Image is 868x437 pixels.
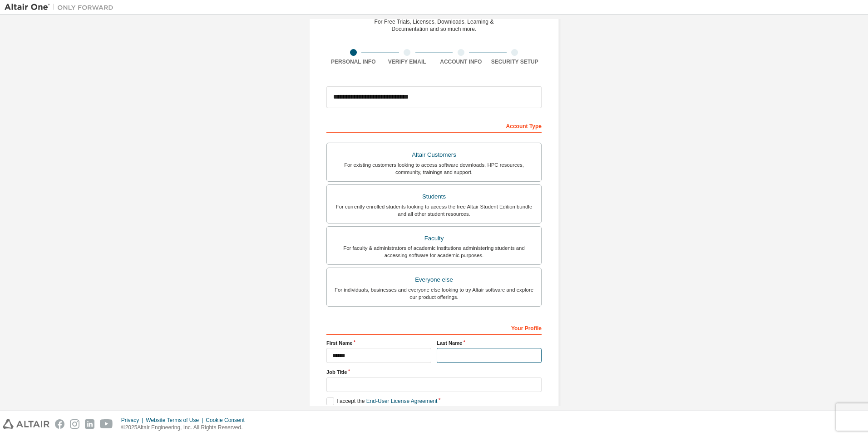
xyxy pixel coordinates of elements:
div: Everyone else [332,273,536,286]
div: For individuals, businesses and everyone else looking to try Altair software and explore our prod... [332,286,536,301]
div: Your Profile [326,320,542,335]
img: altair_logo.svg [3,419,49,429]
div: Students [332,190,536,203]
label: I accept the [326,397,437,405]
a: End-User License Agreement [366,398,438,404]
img: facebook.svg [55,419,64,429]
div: For existing customers looking to access software downloads, HPC resources, community, trainings ... [332,161,536,176]
div: Faculty [332,232,536,245]
img: linkedin.svg [85,419,94,429]
img: youtube.svg [100,419,113,429]
div: Account Type [326,118,542,133]
label: Last Name [437,339,542,347]
div: Altair Customers [332,149,536,161]
div: Security Setup [488,58,542,65]
label: First Name [326,339,431,347]
div: For faculty & administrators of academic institutions administering students and accessing softwa... [332,244,536,259]
div: Account Info [434,58,488,65]
img: instagram.svg [70,419,79,429]
div: Cookie Consent [206,417,250,424]
label: Job Title [326,368,542,376]
div: Verify Email [380,58,434,65]
div: Website Terms of Use [146,417,206,424]
p: © 2025 Altair Engineering, Inc. All Rights Reserved. [121,424,250,432]
div: For Free Trials, Licenses, Downloads, Learning & Documentation and so much more. [375,18,494,33]
img: Altair One [5,3,118,12]
div: Privacy [121,417,146,424]
div: For currently enrolled students looking to access the free Altair Student Edition bundle and all ... [332,203,536,218]
div: Personal Info [326,58,380,65]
